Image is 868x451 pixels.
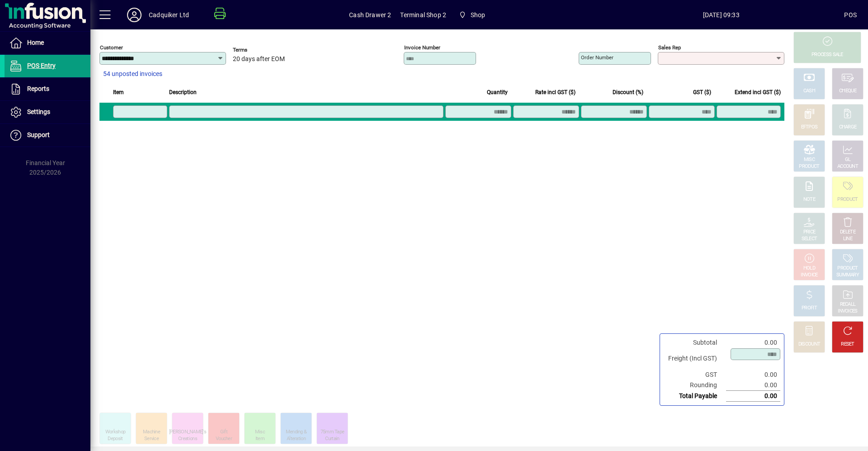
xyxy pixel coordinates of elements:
[99,66,166,82] button: 54 unposted invoices
[105,429,125,436] div: Workshop
[802,236,817,242] div: SELECT
[233,56,285,63] span: 20 days after EOM
[286,429,307,436] div: Mending &
[487,87,508,97] span: Quantity
[5,32,90,54] a: Home
[664,337,726,348] td: Subtotal
[693,87,711,97] span: GST ($)
[5,124,90,147] a: Support
[803,88,815,95] div: CASH
[321,429,344,436] div: 75mm Tape
[581,54,613,61] mat-label: Order number
[664,391,726,402] td: Total Payable
[149,8,189,22] div: Cadquiker Ltd
[804,157,815,163] div: MISC
[802,305,817,312] div: PROFIT
[840,301,856,308] div: RECALL
[726,380,780,391] td: 0.00
[349,8,391,22] span: Cash Drawer 2
[613,87,643,97] span: Discount (%)
[837,163,858,170] div: ACCOUNT
[841,341,854,348] div: RESET
[844,8,857,22] div: POS
[5,78,90,100] a: Reports
[144,436,159,442] div: Service
[27,39,44,46] span: Home
[839,88,856,95] div: CHEQUE
[664,348,726,370] td: Freight (Incl GST)
[839,124,857,131] div: CHARGE
[837,196,858,203] div: PRODUCT
[400,8,446,22] span: Terminal Shop 2
[838,308,857,315] div: INVOICES
[143,429,160,436] div: Machine
[27,85,49,92] span: Reports
[799,163,819,170] div: PRODUCT
[113,87,124,97] span: Item
[120,7,149,23] button: Profile
[803,265,815,272] div: HOLD
[735,87,781,97] span: Extend incl GST ($)
[845,157,851,163] div: GL
[27,62,56,69] span: POS Entry
[287,436,306,442] div: Alteration
[5,101,90,123] a: Settings
[664,380,726,391] td: Rounding
[103,69,162,79] span: 54 unposted invoices
[726,391,780,402] td: 0.00
[255,429,265,436] div: Misc
[178,436,197,442] div: Creations
[27,131,50,138] span: Support
[100,44,123,51] mat-label: Customer
[455,7,489,23] span: Shop
[836,272,859,279] div: SUMMARY
[27,108,50,115] span: Settings
[803,229,816,236] div: PRICE
[801,124,818,131] div: EFTPOS
[837,265,858,272] div: PRODUCT
[811,52,843,58] div: PROCESS SALE
[798,341,820,348] div: DISCOUNT
[169,87,197,97] span: Description
[726,370,780,380] td: 0.00
[803,196,815,203] div: NOTE
[840,229,855,236] div: DELETE
[169,429,207,436] div: [PERSON_NAME]'s
[216,436,232,442] div: Voucher
[233,47,287,53] span: Terms
[471,8,486,22] span: Shop
[658,44,681,51] mat-label: Sales rep
[325,436,339,442] div: Curtain
[664,370,726,380] td: GST
[801,272,817,279] div: INVOICE
[598,8,844,22] span: [DATE] 09:33
[726,337,780,348] td: 0.00
[108,436,123,442] div: Deposit
[535,87,576,97] span: Rate incl GST ($)
[404,44,440,51] mat-label: Invoice number
[843,236,852,242] div: LINE
[220,429,227,436] div: Gift
[255,436,264,442] div: Item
